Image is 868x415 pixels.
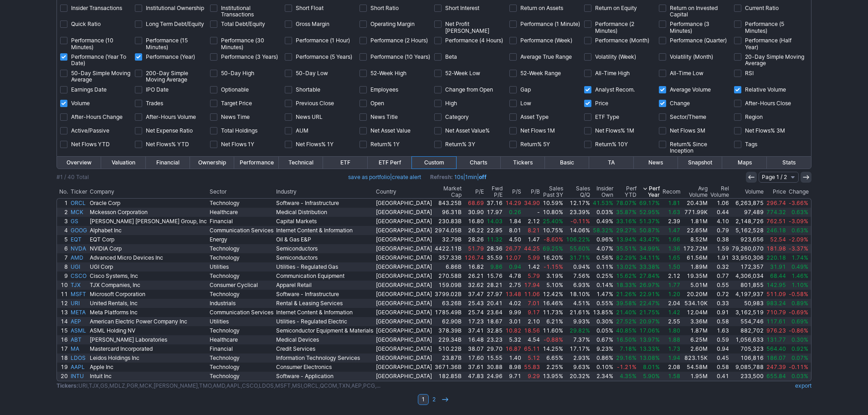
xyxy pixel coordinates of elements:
[360,100,367,107] input: Open
[787,199,811,208] a: -3.66%
[668,236,680,243] span: 1.66
[504,235,523,244] a: 4.50
[69,217,88,226] a: GS
[523,244,541,253] a: 44.25
[639,209,660,215] span: 52.95%
[591,244,615,253] a: 4.07%
[210,113,217,121] input: News Time
[541,226,565,235] a: 10.75%
[505,200,521,206] span: 14.29
[659,20,666,28] input: Performance (3 Minutes)
[279,157,323,169] a: Technical
[616,236,637,243] span: 13.94%
[570,218,590,225] span: -0.11%
[730,217,765,226] a: 2,148,726
[545,157,589,169] a: Basic
[730,235,765,244] a: 923,656
[190,157,234,169] a: Ownership
[524,200,540,206] span: 34.90
[523,208,541,217] a: -
[210,70,217,77] input: 50-Day High
[275,208,375,217] a: Medical Distribution
[468,245,484,252] span: 51.79
[375,208,433,217] a: [GEOGRAPHIC_DATA]
[734,53,741,61] input: 20-Day Simple Moving Average
[368,157,412,169] a: ETF Perf
[210,100,217,107] input: Target Price
[375,199,433,208] a: [GEOGRAPHIC_DATA]
[565,208,591,217] a: 23.39%
[615,244,638,253] a: 35.51%
[709,226,730,235] a: 0.79
[638,208,661,217] a: 52.95%
[523,235,541,244] a: 1.47
[375,235,433,244] a: [GEOGRAPHIC_DATA]
[135,141,142,148] input: Net Flows% YTD
[208,226,275,235] a: Communication Services
[584,100,591,107] input: Price
[208,244,275,253] a: Technology
[566,236,590,243] span: 106.22%
[584,141,591,148] input: Return% 10Y
[509,86,517,93] input: Gap
[638,226,661,235] a: 50.87%
[57,217,69,226] a: 3
[659,86,666,93] input: Average Volume
[210,141,217,148] input: Net Flows 1Y
[485,226,504,235] a: 22.95
[668,245,680,252] span: 1.36
[722,157,766,169] a: Maps
[668,200,680,206] span: 1.81
[765,217,787,226] a: 762.51
[135,100,142,107] input: Trades
[360,141,367,148] input: Return% 1Y
[275,235,375,244] a: Oil & Gas E&P
[360,70,367,77] input: 52-Week High
[682,226,709,235] a: 22.65M
[210,53,217,61] input: Performance (3 Years)
[360,53,367,61] input: Performance (10 Years)
[101,157,145,169] a: Valuation
[509,20,517,28] input: Performance (1 Minute)
[434,20,442,28] input: Net Profit [PERSON_NAME]
[434,127,442,134] input: Net Asset Value%
[730,208,765,217] a: 97,489
[682,199,709,208] a: 20.43M
[730,244,765,253] a: 79,260,070
[135,127,142,134] input: Net Expense Ratio
[591,208,615,217] a: 0.03%
[348,173,421,182] span: |
[639,200,660,206] span: 69.17%
[375,244,433,253] a: [GEOGRAPHIC_DATA]
[285,141,292,148] input: Net Flows% 1Y
[463,226,485,235] a: 26.22
[57,244,69,253] a: 6
[88,235,208,244] a: EQT Corp
[433,208,463,217] a: 96.31B
[433,244,463,253] a: 4422.11B
[543,218,563,225] span: 25.40%
[543,245,563,252] span: 69.25%
[375,217,433,226] a: [GEOGRAPHIC_DATA]
[638,217,661,226] a: 51.37%
[360,37,367,44] input: Performance (2 Hours)
[135,53,142,61] input: Performance (Year)
[463,199,485,208] a: 68.69
[57,235,69,244] a: 5
[509,5,517,12] input: Return on Assets
[584,70,591,77] input: All-Time High
[734,113,741,121] input: Region
[392,174,421,180] a: create alert
[709,199,730,208] a: 1.06
[434,37,442,44] input: Performance (4 Hours)
[661,244,682,253] a: 1.36
[501,157,545,169] a: Tickers
[135,5,142,12] input: Institutional Ownership
[634,157,678,169] a: News
[69,208,88,217] a: MCK
[60,127,67,134] input: Active/Passive
[734,5,741,12] input: Current Ratio
[509,100,517,107] input: Low
[789,200,808,206] span: -3.66%
[434,53,442,61] input: Beta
